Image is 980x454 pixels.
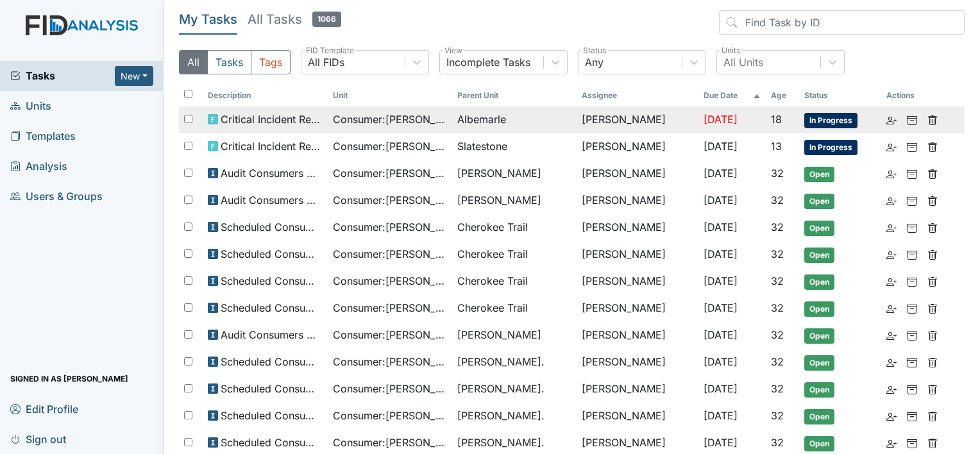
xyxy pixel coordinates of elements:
a: Archive [907,246,917,262]
span: Cherokee Trail [457,219,528,235]
span: 32 [771,301,784,314]
span: Consumer : [PERSON_NAME] [333,139,447,154]
span: Critical Incident Report [221,139,322,154]
td: [PERSON_NAME] [577,403,698,430]
td: [PERSON_NAME] [577,106,698,133]
span: 32 [771,355,784,368]
span: Open [804,382,834,398]
span: Consumer : [PERSON_NAME] [333,192,447,208]
span: 18 [771,113,782,126]
a: Delete [927,381,938,396]
span: 32 [771,221,784,233]
span: Scheduled Consumer Chart Review [221,435,322,450]
span: Analysis [10,156,67,176]
a: Archive [907,112,917,127]
span: Edit Profile [10,399,78,419]
span: Cherokee Trail [457,246,528,262]
span: Scheduled Consumer Chart Review [221,273,322,289]
td: [PERSON_NAME] [577,322,698,349]
span: [DATE] [704,140,738,153]
span: Open [804,167,834,182]
button: Tags [251,50,291,74]
h5: All Tasks [248,10,341,28]
button: New [115,66,153,86]
span: [PERSON_NAME] [457,327,541,342]
span: Consumer : [PERSON_NAME] [333,381,447,396]
td: [PERSON_NAME] [577,349,698,376]
span: Templates [10,126,76,146]
a: Delete [927,273,938,289]
a: Delete [927,354,938,369]
span: [DATE] [704,328,738,341]
span: [PERSON_NAME] [457,192,541,208]
span: Consumer : [PERSON_NAME] [333,219,447,235]
th: Toggle SortBy [328,85,452,106]
a: Delete [927,327,938,342]
span: [DATE] [704,248,738,260]
span: Open [804,301,834,317]
td: [PERSON_NAME] [577,133,698,160]
a: Archive [907,165,917,181]
span: Open [804,221,834,236]
a: Archive [907,435,917,450]
span: Signed in as [PERSON_NAME] [10,369,128,389]
span: [PERSON_NAME]. [457,381,545,396]
span: Scheduled Consumer Chart Review [221,354,322,369]
span: Open [804,194,834,209]
span: 13 [771,140,782,153]
span: Consumer : [PERSON_NAME] [333,165,447,181]
span: 1066 [312,12,341,27]
th: Toggle SortBy [799,85,881,106]
a: Delete [927,112,938,127]
a: Delete [927,300,938,315]
span: Open [804,274,834,290]
span: [DATE] [704,194,738,206]
span: Units [10,96,51,116]
div: Type filter [179,50,291,74]
div: All Units [723,55,763,70]
span: 32 [771,194,784,206]
a: Archive [907,381,917,396]
span: In Progress [804,140,857,155]
input: Toggle All Rows Selected [184,90,192,98]
a: Archive [907,327,917,342]
span: 32 [771,274,784,287]
a: Delete [927,246,938,262]
span: [PERSON_NAME]. [457,435,545,450]
h5: My Tasks [179,10,237,28]
span: [DATE] [704,436,738,449]
td: [PERSON_NAME] [577,187,698,214]
span: Open [804,436,834,451]
td: [PERSON_NAME] [577,214,698,241]
span: 32 [771,436,784,449]
button: All [179,50,208,74]
span: Open [804,248,834,263]
a: Delete [927,165,938,181]
a: Archive [907,139,917,154]
span: 32 [771,382,784,395]
a: Archive [907,219,917,235]
a: Delete [927,408,938,423]
span: [DATE] [704,167,738,180]
a: Archive [907,354,917,369]
span: Audit Consumers Charts [221,327,322,342]
a: Tasks [10,68,115,83]
a: Archive [907,192,917,208]
span: [DATE] [704,409,738,422]
span: Scheduled Consumer Chart Review [221,246,322,262]
span: Consumer : [PERSON_NAME] [333,246,447,262]
div: Incomplete Tasks [446,55,530,70]
span: Albemarle [457,112,506,127]
span: Scheduled Consumer Chart Review [221,219,322,235]
span: Cherokee Trail [457,273,528,289]
span: Open [804,328,834,344]
a: Delete [927,219,938,235]
span: Consumer : [PERSON_NAME] [333,408,447,423]
span: 32 [771,248,784,260]
a: Archive [907,408,917,423]
a: Archive [907,300,917,315]
span: Critical Incident Report [221,112,322,127]
span: Users & Groups [10,187,103,206]
span: Consumer : [PERSON_NAME] [333,435,447,450]
th: Assignee [577,85,698,106]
